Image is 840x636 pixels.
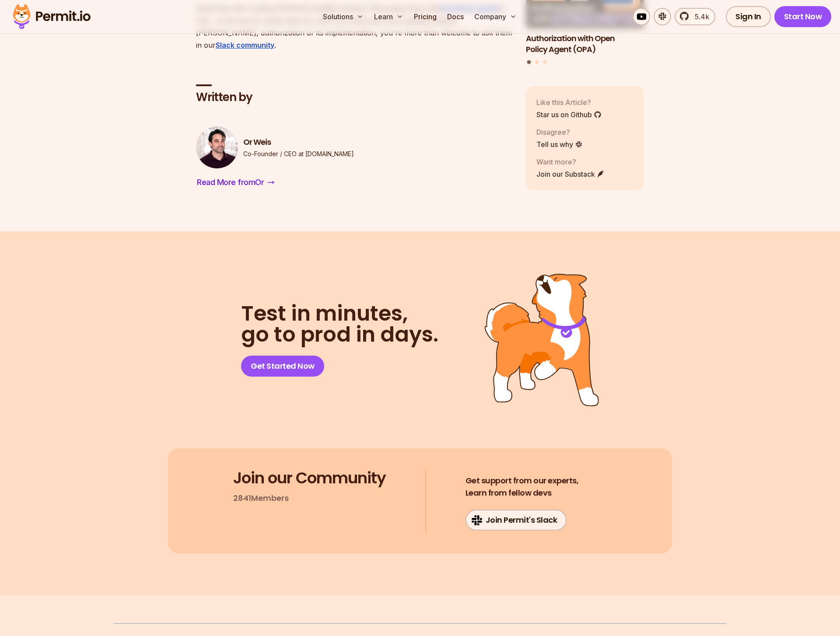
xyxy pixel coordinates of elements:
[196,175,275,189] a: Read More fromOr
[319,8,367,25] button: Solutions
[536,97,602,107] p: Like this Article?
[536,139,583,149] a: Tell us why
[241,303,438,324] span: Test in minutes,
[536,168,605,179] a: Join our Substack
[243,137,354,148] h3: Or Weis
[465,475,579,499] h4: Learn from fellow devs
[536,126,583,137] p: Disagree?
[371,8,407,25] button: Learn
[196,90,512,105] h2: Written by
[526,33,644,55] h3: Authorization with Open Policy Agent (OPA)
[675,8,715,25] a: 5.4k
[216,41,274,49] a: Slack community
[535,60,539,64] button: Go to slide 2
[726,6,771,27] a: Sign In
[241,303,438,345] h2: go to prod in days.
[243,150,354,158] p: Co-Founder / CEO at [DOMAIN_NAME]
[543,60,546,64] button: Go to slide 3
[527,60,531,64] button: Go to slide 1
[689,11,709,22] span: 5.4k
[241,356,324,377] a: Get Started Now
[410,8,440,25] a: Pricing
[536,156,605,167] p: Want more?
[536,109,602,119] a: Star us on Github
[444,8,467,25] a: Docs
[471,8,520,25] button: Company
[197,176,264,189] span: Read More from Or
[774,6,832,27] a: Start Now
[465,475,579,487] span: Get support from our experts,
[196,126,238,168] img: Or Weis
[9,2,94,31] img: Permit logo
[233,492,289,504] p: 2841 Members
[233,469,386,487] h3: Join our Community
[465,510,567,531] a: Join Permit's Slack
